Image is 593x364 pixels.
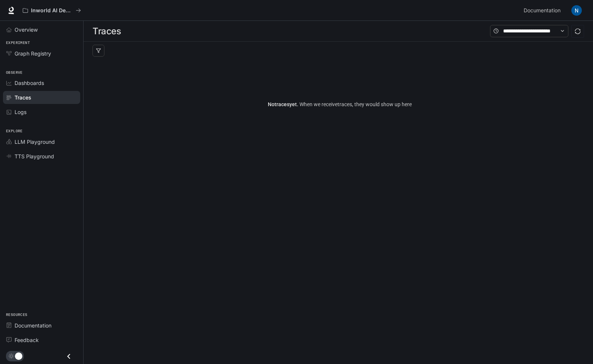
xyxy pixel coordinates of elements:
span: Logs [15,108,26,116]
span: LLM Playground [15,138,55,146]
img: User avatar [571,5,582,16]
article: No traces yet. [268,100,412,108]
a: TTS Playground [3,150,80,163]
a: Traces [3,91,80,104]
span: When we receive traces , they would show up here [298,101,412,107]
a: Graph Registry [3,47,80,60]
a: LLM Playground [3,135,80,148]
a: Dashboards [3,76,80,89]
button: User avatar [569,3,584,18]
h1: Traces [92,24,121,39]
span: TTS Playground [15,152,54,160]
a: Logs [3,105,80,118]
span: Dark mode toggle [15,352,22,360]
span: Documentation [524,6,561,15]
p: Inworld AI Demos [31,7,73,14]
button: All workspaces [19,3,84,18]
span: Documentation [15,322,51,329]
span: Overview [15,26,38,34]
span: Graph Registry [15,50,51,57]
a: Feedback [3,333,80,346]
a: Documentation [3,319,80,332]
a: Overview [3,23,80,36]
span: Feedback [15,336,39,344]
span: sync [575,28,581,34]
a: Documentation [521,3,566,18]
button: Close drawer [60,349,77,364]
span: Dashboards [15,79,44,87]
span: Traces [15,94,31,101]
